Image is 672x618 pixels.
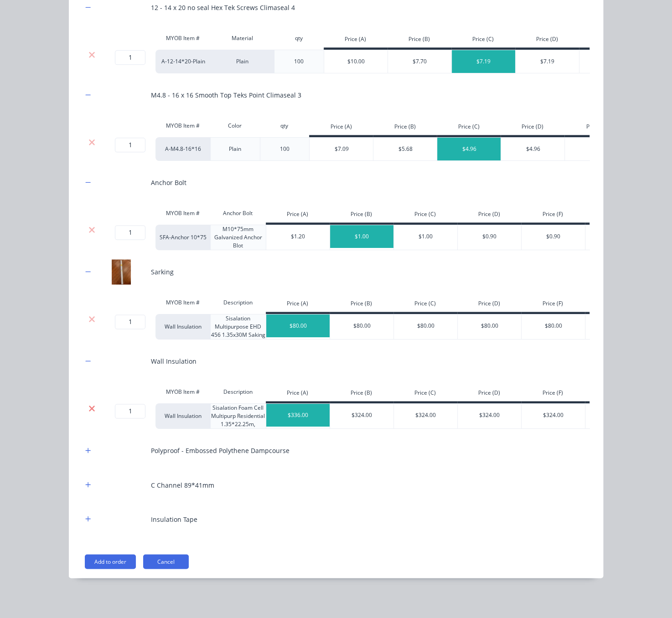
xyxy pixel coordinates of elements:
[330,296,393,314] div: Price (B)
[324,50,388,73] div: $10.00
[522,225,585,248] div: $0.90
[266,225,330,248] div: $1.20
[373,119,437,137] div: Price (B)
[155,383,210,401] div: MYOB Item #
[210,294,266,312] div: Description
[274,29,324,47] div: qty
[266,314,330,337] div: $80.00
[330,206,393,225] div: Price (B)
[155,137,210,161] div: A-M4.8-16*16
[388,31,451,50] div: Price (B)
[266,296,330,314] div: Price (A)
[260,137,310,161] div: 100
[522,404,585,427] div: $324.00
[565,138,629,160] div: $4.96
[115,314,145,329] input: ?
[516,50,579,73] div: $7.19
[585,385,649,403] div: Price (H)
[393,296,457,314] div: Price (C)
[585,225,649,248] div: $1.00
[451,31,515,50] div: Price (C)
[394,404,458,427] div: $324.00
[155,117,210,135] div: MYOB Item #
[210,50,274,73] div: Plain
[501,138,565,160] div: $4.96
[210,225,266,250] div: M10*75mm Galvanized Anchor Blot
[155,225,210,250] div: SFA-Anchor 10*75
[330,314,394,337] div: $80.00
[585,404,649,427] div: $324.00
[115,50,145,65] input: ?
[155,50,210,73] div: A-12-14*20-Plain
[210,137,260,161] div: Plain
[151,90,301,100] div: M4.8 - 16 x 16 Smooth Top Teks Point Climaseal 3
[457,385,521,403] div: Price (D)
[330,385,393,403] div: Price (B)
[585,314,649,337] div: $80.00
[579,50,643,73] div: $7.19
[260,117,310,135] div: qty
[155,294,210,312] div: MYOB Item #
[394,314,458,337] div: $80.00
[522,314,585,337] div: $80.00
[330,225,394,248] div: $1.00
[266,385,330,403] div: Price (A)
[151,356,196,366] div: Wall Insulation
[155,314,210,340] div: Wall Insulation
[155,29,210,47] div: MYOB Item #
[388,50,452,73] div: $7.70
[564,119,628,137] div: Price (F)
[155,403,210,429] div: Wall Insulation
[210,29,274,47] div: Material
[210,204,266,222] div: Anchor Bolt
[452,50,516,73] div: $7.19
[437,138,501,160] div: $4.96
[309,119,373,137] div: Price (A)
[151,178,186,187] div: Anchor Bolt
[330,404,394,427] div: $324.00
[579,31,643,50] div: Price (F)
[585,296,649,314] div: Price (H)
[151,514,197,524] div: Insulation Tape
[274,50,324,73] div: 100
[155,204,210,222] div: MYOB Item #
[394,225,458,248] div: $1.00
[85,554,136,569] button: Add to order
[151,3,295,12] div: 12 - 14 x 20 no seal Hex Tek Screws Climaseal 4
[266,404,330,427] div: $336.00
[585,206,649,225] div: Price (H)
[458,404,522,427] div: $324.00
[210,403,266,429] div: Sisalation Foam Cell Multipurp Residential 1.35*22.25m,
[98,259,144,284] img: Sarking
[393,206,457,225] div: Price (C)
[210,314,266,340] div: Sisalation Multipurpose EHD 456 1.35x30M Saking
[501,119,564,137] div: Price (D)
[458,314,522,337] div: $80.00
[115,138,145,152] input: ?
[457,206,521,225] div: Price (D)
[266,206,330,225] div: Price (A)
[210,117,260,135] div: Color
[393,385,457,403] div: Price (C)
[115,225,145,240] input: ?
[521,385,585,403] div: Price (F)
[310,138,373,160] div: $7.09
[143,554,189,569] button: Cancel
[115,404,145,418] input: ?
[521,296,585,314] div: Price (F)
[151,446,289,455] div: Polyproof - Embossed Polythene Dampcourse
[210,383,266,401] div: Description
[324,31,388,50] div: Price (A)
[515,31,579,50] div: Price (D)
[457,296,521,314] div: Price (D)
[151,480,214,489] div: C Channel 89*41mm
[437,119,501,137] div: Price (C)
[373,138,437,160] div: $5.68
[458,225,522,248] div: $0.90
[521,206,585,225] div: Price (F)
[151,267,174,277] div: Sarking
